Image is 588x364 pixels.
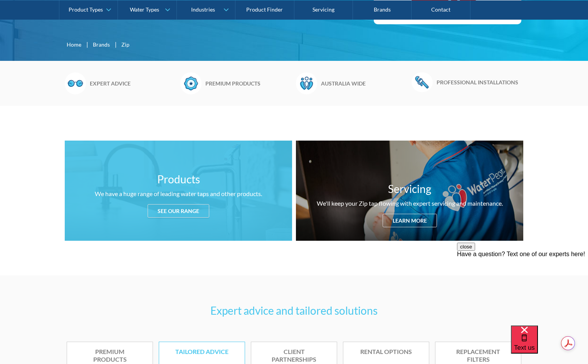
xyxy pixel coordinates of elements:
a: ServicingWe'll keep your Zip tap flowing with expert servicing and maintenance.Learn more [296,141,523,241]
div: Water Types [130,6,159,13]
h6: Professional installations [437,78,523,86]
div: Tailored advice [171,348,233,356]
img: Glasses [65,72,86,94]
div: Industries [191,6,215,13]
h3: Expert advice and tailored solutions [67,302,521,319]
iframe: podium webchat widget prompt [457,243,588,335]
div: Client partnerships [263,348,325,364]
img: Badge [180,72,202,94]
h3: Products [157,171,200,187]
div: Learn more [383,214,437,227]
div: Rental options [355,348,417,356]
h6: Australia wide [321,79,408,87]
div: We have a huge range of leading water taps and other products. [95,189,262,198]
a: Home [67,40,81,49]
h3: Servicing [388,181,431,197]
div: | [85,40,89,49]
div: See our range [148,204,209,218]
img: Waterpeople Symbol [296,72,317,94]
div: | [114,40,118,49]
h6: Expert advice [90,79,176,87]
iframe: podium webchat widget bubble [511,325,588,364]
div: We'll keep your Zip tap flowing with expert servicing and maintenance. [317,199,503,208]
a: Brands [93,40,110,49]
h6: Premium products [205,79,292,87]
div: Product Types [69,6,103,13]
div: Premium products [79,348,141,364]
div: Replacement filters [447,348,509,364]
a: ProductsWe have a huge range of leading water taps and other products.See our range [65,141,292,241]
img: Wrench [412,72,433,92]
div: Zip [121,40,129,49]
